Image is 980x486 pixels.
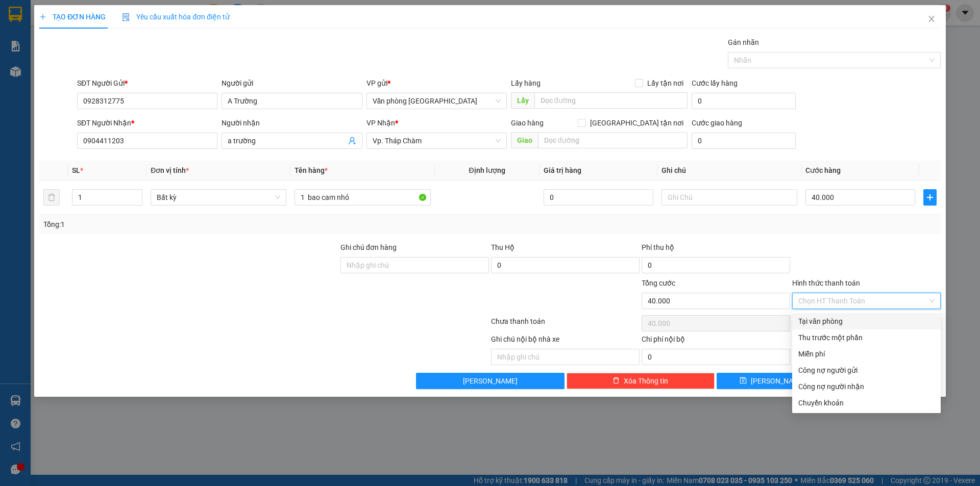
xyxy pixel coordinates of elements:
[717,373,827,389] button: save[PERSON_NAME]
[624,375,668,387] span: Xóa Thông tin
[416,373,565,389] button: [PERSON_NAME]
[692,119,742,127] label: Cước giao hàng
[491,349,640,365] input: Nhập ghi chú
[340,243,397,251] label: Ghi chú đơn hàng
[222,78,362,89] div: Người gửi
[567,373,715,389] button: deleteXóa Thông tin
[792,279,860,287] label: Hình thức thanh toán
[917,5,946,34] button: Close
[122,13,130,21] img: icon
[469,166,505,174] span: Định lượng
[642,242,790,257] div: Phí thu hộ
[373,133,501,148] span: Vp. Tháp Chàm
[924,193,936,201] span: plus
[348,137,356,145] span: user-add
[805,166,841,174] span: Cước hàng
[692,79,738,87] label: Cước lấy hàng
[295,166,328,174] span: Tên hàng
[157,190,280,205] span: Bất kỳ
[77,117,217,129] div: SĐT Người Nhận
[642,334,790,349] div: Chi phí nội bộ
[43,219,378,230] div: Tổng: 1
[295,189,430,206] input: VD: Bàn, Ghế
[586,117,688,129] span: [GEOGRAPHIC_DATA] tận nơi
[657,161,801,181] th: Ghi chú
[798,332,935,343] div: Thu trước một phần
[366,119,395,127] span: VP Nhận
[692,93,796,109] input: Cước lấy hàng
[511,132,538,148] span: Giao
[122,13,230,21] span: Yêu cầu xuất hóa đơn điện tử
[661,189,797,206] input: Ghi Chú
[511,92,534,109] span: Lấy
[511,79,541,87] span: Lấy hàng
[72,166,80,174] span: SL
[43,189,60,206] button: delete
[222,117,362,129] div: Người nhận
[366,78,507,89] div: VP gửi
[692,133,796,149] input: Cước giao hàng
[740,377,747,385] span: save
[798,348,935,360] div: Miễn phí
[39,13,106,21] span: TẠO ĐƠN HÀNG
[612,377,620,385] span: delete
[544,166,581,174] span: Giá trị hàng
[927,15,936,23] span: close
[373,93,501,109] span: Văn phòng Tân Phú
[923,189,937,206] button: plus
[544,189,653,206] input: 0
[728,38,759,46] label: Gán nhãn
[751,375,805,387] span: [PERSON_NAME]
[463,375,518,387] span: [PERSON_NAME]
[792,378,941,395] div: Cước gửi hàng sẽ được ghi vào công nợ của người nhận
[798,381,935,392] div: Công nợ người nhận
[798,397,935,408] div: Chuyển khoản
[151,166,189,174] span: Đơn vị tính
[643,78,688,89] span: Lấy tận nơi
[77,78,217,89] div: SĐT Người Gửi
[534,92,688,109] input: Dọc đường
[39,13,46,20] span: plus
[491,334,640,349] div: Ghi chú nội bộ nhà xe
[490,316,641,334] div: Chưa thanh toán
[642,279,675,287] span: Tổng cước
[798,316,935,327] div: Tại văn phòng
[511,119,544,127] span: Giao hàng
[340,257,489,273] input: Ghi chú đơn hàng
[798,365,935,376] div: Công nợ người gửi
[792,362,941,378] div: Cước gửi hàng sẽ được ghi vào công nợ của người gửi
[491,243,514,251] span: Thu Hộ
[538,132,688,148] input: Dọc đường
